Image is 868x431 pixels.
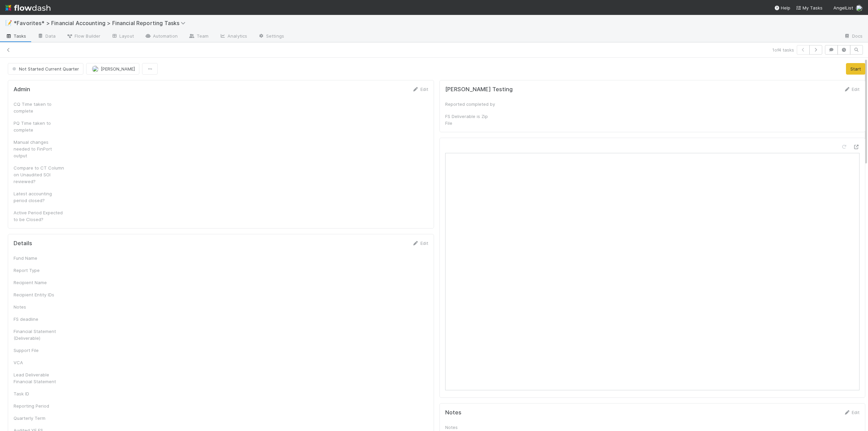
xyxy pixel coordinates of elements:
[412,240,428,246] a: Edit
[253,31,290,42] a: Settings
[5,20,12,26] span: 📝
[214,31,253,42] a: Analytics
[774,4,790,11] div: Help
[14,371,64,385] div: Lead Deliverable Financial Statement
[32,31,61,42] a: Data
[14,139,64,159] div: Manual changes needed to FinPort output
[14,255,64,261] div: Fund Name
[106,31,139,42] a: Layout
[14,359,64,366] div: VCA
[14,240,32,247] h5: Details
[14,303,64,310] div: Notes
[139,31,183,42] a: Automation
[61,31,106,42] a: Flow Builder
[14,20,189,26] span: *Favorites* > Financial Accounting > Financial Reporting Tasks
[445,409,461,416] h5: Notes
[412,86,428,92] a: Edit
[833,5,853,11] span: AngelList
[101,66,135,72] span: [PERSON_NAME]
[14,209,64,223] div: Active Period Expected to be Closed?
[5,33,26,39] span: Tasks
[445,101,496,107] div: Reported completed by
[445,86,513,93] h5: [PERSON_NAME] Testing
[796,5,823,11] span: My Tasks
[856,5,863,12] img: avatar_705f3a58-2659-4f93-91ad-7a5be837418b.png
[846,63,865,75] button: Start
[14,101,64,114] div: CQ Time taken to complete
[839,31,868,42] a: Docs
[11,66,79,72] span: Not Started Current Quarter
[183,31,214,42] a: Team
[14,415,64,422] div: Quarterly Term
[796,4,823,11] a: My Tasks
[445,113,496,126] div: FS Deliverable is Zip File
[86,63,139,75] button: [PERSON_NAME]
[8,63,83,75] button: Not Started Current Quarter
[445,424,496,431] div: Notes
[14,328,64,341] div: Financial Statement (Deliverable)
[844,86,860,92] a: Edit
[14,347,64,354] div: Support File
[14,291,64,298] div: Recipient Entity IDs
[14,390,64,397] div: Task ID
[14,279,64,286] div: Recipient Name
[14,190,64,204] div: Latest accounting period closed?
[14,164,64,185] div: Compare to CT Column on Unaudited SOI reviewed?
[844,410,860,415] a: Edit
[66,33,100,39] span: Flow Builder
[14,267,64,274] div: Report Type
[14,403,64,409] div: Reporting Period
[14,120,64,133] div: PQ Time taken to complete
[5,2,51,14] img: logo-inverted-e16ddd16eac7371096b0.svg
[14,86,30,93] h5: Admin
[92,65,99,72] img: avatar_705f3a58-2659-4f93-91ad-7a5be837418b.png
[772,46,794,53] span: 1 of 4 tasks
[14,316,64,322] div: FS deadline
